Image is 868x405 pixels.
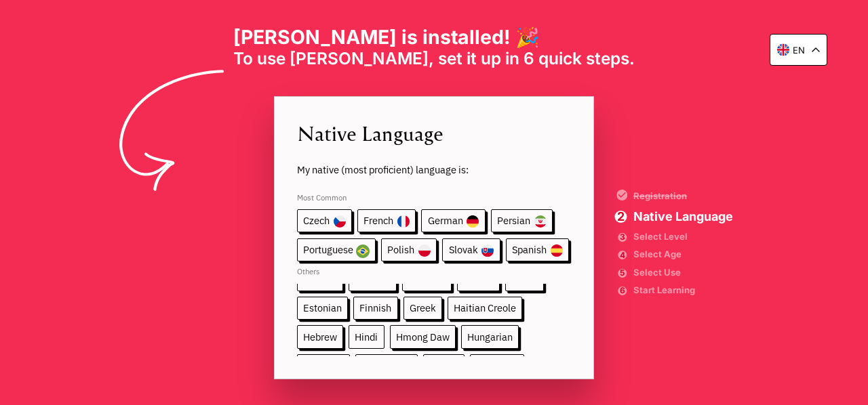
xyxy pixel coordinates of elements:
span: Icelandic [297,354,350,378]
span: Hmong Daw [390,325,456,349]
span: Native Language [633,211,733,223]
span: Others [297,261,571,284]
span: Hebrew [297,325,343,349]
h1: [PERSON_NAME] is installed! 🎉 [233,26,635,49]
span: Haitian Creole [448,297,522,320]
span: Hungarian [461,325,519,349]
span: Greek [403,297,442,320]
span: Spanish [506,238,569,262]
span: Select Age [633,251,733,258]
span: Registration [633,192,733,200]
span: To use [PERSON_NAME], set it up in 6 quick steps. [233,49,635,68]
span: Czech [297,209,352,233]
p: en [793,45,805,56]
span: Slovak [442,238,500,262]
span: Start Learning [633,286,733,294]
span: My native (most proficient) language is: [297,147,571,176]
span: Hindi [349,325,384,349]
span: German [421,209,485,233]
span: Indonesian [355,354,417,378]
span: Italian [423,354,465,378]
span: Polish [381,238,437,262]
span: Portuguese [297,238,376,262]
span: Estonian [297,297,348,320]
span: Japanese [470,354,524,378]
span: Most Common [297,182,571,209]
span: Native Language [297,119,571,147]
span: Select Use [633,269,733,276]
span: Select Level [633,233,733,240]
span: Persian [491,209,553,233]
span: French [357,209,416,233]
span: Finnish [353,297,397,320]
